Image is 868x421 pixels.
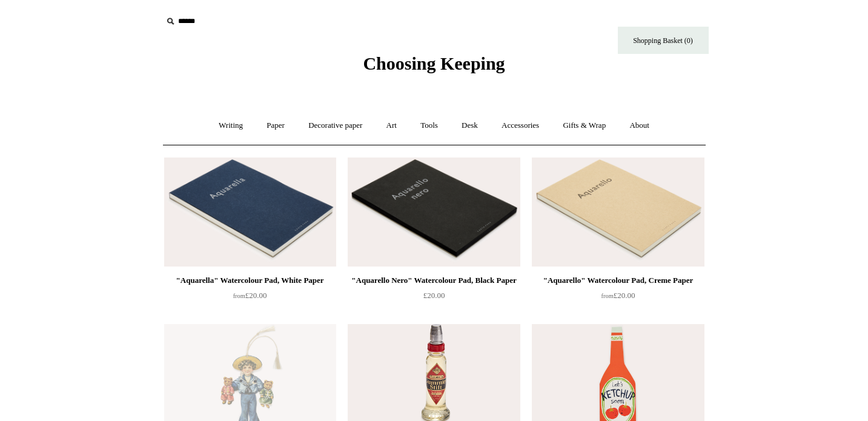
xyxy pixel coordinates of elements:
[552,110,617,142] a: Gifts & Wrap
[532,273,704,323] a: "Aquarello" Watercolour Pad, Creme Paper from£20.00
[348,157,520,267] img: "Aquarello Nero" Watercolour Pad, Black Paper
[208,110,254,142] a: Writing
[601,293,614,299] span: from
[164,157,336,267] img: "Aquarella" Watercolour Pad, White Paper
[167,273,333,288] div: "Aquarella" Watercolour Pad, White Paper
[423,291,445,300] span: £20.00
[164,273,336,323] a: "Aquarella" Watercolour Pad, White Paper from£20.00
[618,110,660,142] a: About
[348,273,520,323] a: "Aquarello Nero" Watercolour Pad, Black Paper £20.00
[233,293,245,299] span: from
[297,110,373,142] a: Decorative paper
[532,157,704,267] a: "Aquarello" Watercolour Pad, Creme Paper "Aquarello" Watercolour Pad, Creme Paper
[601,291,635,300] span: £20.00
[376,110,408,142] a: Art
[351,273,517,288] div: "Aquarello Nero" Watercolour Pad, Black Paper
[348,157,520,267] a: "Aquarello Nero" Watercolour Pad, Black Paper "Aquarello Nero" Watercolour Pad, Black Paper
[164,157,336,267] a: "Aquarella" Watercolour Pad, White Paper "Aquarella" Watercolour Pad, White Paper
[491,110,550,142] a: Accessories
[451,110,489,142] a: Desk
[535,273,701,288] div: "Aquarello" Watercolour Pad, Creme Paper
[363,63,505,71] a: Choosing Keeping
[409,110,449,142] a: Tools
[233,291,267,300] span: £20.00
[532,157,704,267] img: "Aquarello" Watercolour Pad, Creme Paper
[618,27,709,54] a: Shopping Basket (0)
[256,110,296,142] a: Paper
[363,53,505,73] span: Choosing Keeping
